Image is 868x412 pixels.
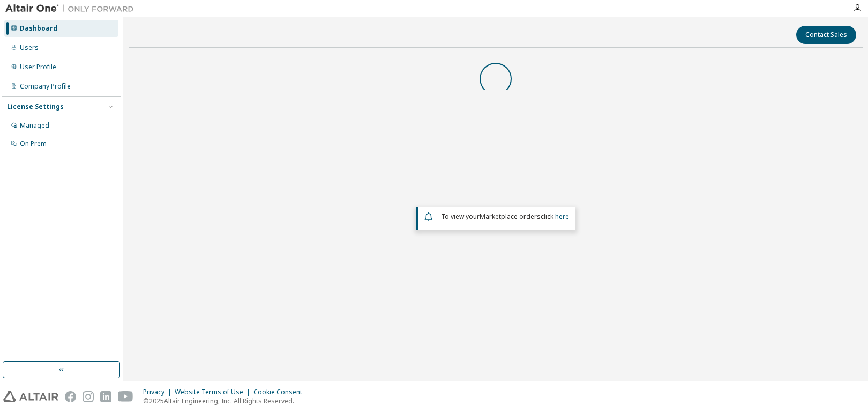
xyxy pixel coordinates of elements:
button: Contact Sales [796,26,856,44]
img: facebook.svg [65,391,76,402]
div: User Profile [20,63,56,71]
div: Users [20,43,39,52]
div: Privacy [143,388,175,396]
p: © 2025 Altair Engineering, Inc. All Rights Reserved. [143,396,309,406]
em: Marketplace orders [480,212,541,221]
div: Managed [20,121,49,130]
img: instagram.svg [83,391,94,402]
img: Altair One [5,3,139,14]
a: here [555,212,569,221]
img: youtube.svg [118,391,133,402]
div: On Prem [20,139,47,148]
div: Dashboard [20,24,57,33]
span: To view your click [441,212,569,221]
div: Cookie Consent [253,388,309,396]
div: Website Terms of Use [175,388,253,396]
div: Company Profile [20,82,71,91]
img: altair_logo.svg [3,391,58,402]
div: License Settings [7,102,64,111]
img: linkedin.svg [100,391,111,402]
